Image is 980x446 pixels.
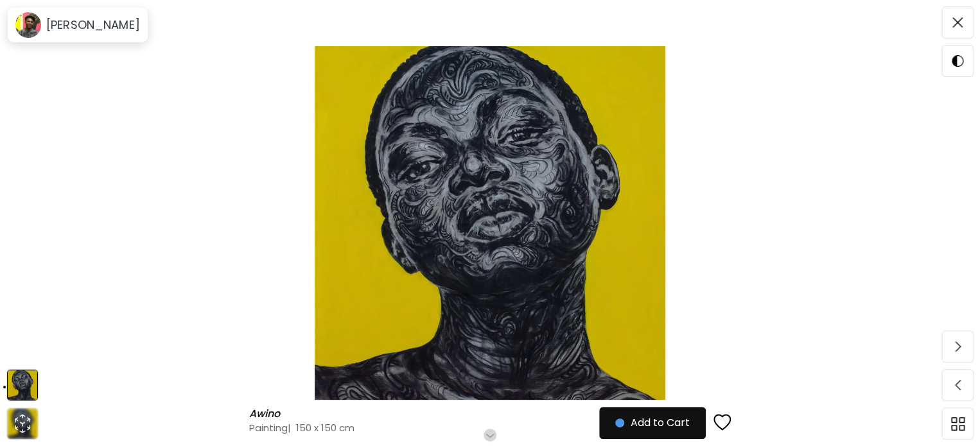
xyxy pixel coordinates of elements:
div: animation [12,413,33,434]
h4: Painting | 150 x 150 cm [249,421,627,434]
h6: Awino [249,407,283,420]
h6: [PERSON_NAME] [46,17,140,33]
button: favorites [706,406,739,440]
button: Add to Cart [599,407,706,439]
span: Add to Cart [615,415,690,431]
